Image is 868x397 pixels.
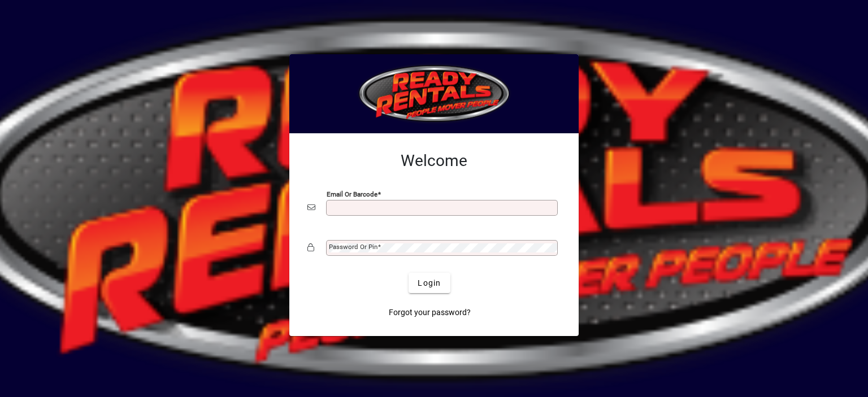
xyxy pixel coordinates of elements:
[409,273,450,293] button: Login
[329,243,377,251] mat-label: Password or Pin
[384,302,475,322] a: Forgot your password?
[327,190,377,198] mat-label: Email or Barcode
[418,277,441,289] span: Login
[389,307,471,319] span: Forgot your password?
[307,151,561,171] h2: Welcome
